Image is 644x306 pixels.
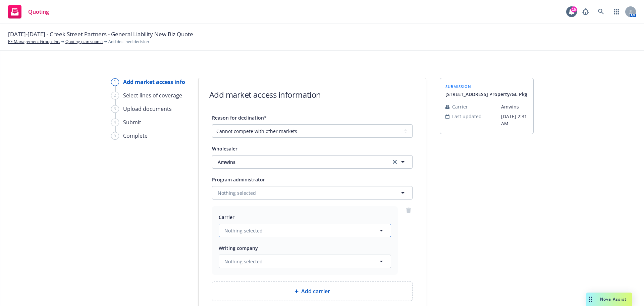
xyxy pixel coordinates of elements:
a: Switch app [610,5,623,18]
div: Complete [123,132,148,140]
div: 1 [111,78,119,86]
a: PE Management Group, Inc. [8,39,60,45]
div: Submit [123,118,141,126]
button: Nothing selected [219,224,391,237]
span: Amwins [218,159,381,166]
span: [STREET_ADDRESS] Property/GL Pkg [445,91,527,98]
div: 5 [111,132,119,140]
a: Quoting plan submit [65,39,103,45]
h1: Add market access information [209,89,321,100]
button: Nothing selected [212,186,413,200]
a: remove [405,206,413,214]
div: Add market access info [123,78,185,86]
span: Amwins [501,103,528,110]
a: Report a Bug [579,5,592,18]
span: Wholesaler [212,145,237,152]
span: Nothing selected [218,189,256,196]
div: 2 [111,92,119,99]
a: Search [594,5,608,18]
span: Add declined decision [108,39,149,45]
span: [DATE] 2:31 AM [501,113,528,127]
span: Carrier [452,103,468,110]
div: 3 [111,105,119,113]
button: Amwinsclear selection [212,155,413,169]
span: Last updated [452,113,482,120]
div: 4 [111,119,119,126]
span: Writing company [219,245,258,251]
span: Nova Assist [600,296,627,302]
div: Upload documents [123,105,172,113]
div: Select lines of coverage [123,91,182,99]
span: Quoting [28,9,49,14]
div: Add carrier [212,281,413,301]
button: Nova Assist [586,293,632,306]
a: Quoting [5,2,52,21]
a: clear selection [391,158,399,166]
span: Reason for declination* [212,115,267,121]
span: [DATE]-[DATE] - Creek Street Partners - General Liability New Biz Quote [8,30,193,39]
div: 15 [571,6,577,12]
span: Program administrator [212,176,265,183]
span: Carrier [219,214,234,220]
span: Nothing selected [224,227,263,234]
span: Add carrier [301,287,330,295]
span: Nothing selected [224,258,263,265]
span: submission [445,84,527,89]
div: Drag to move [586,293,595,306]
button: Nothing selected [219,255,391,268]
